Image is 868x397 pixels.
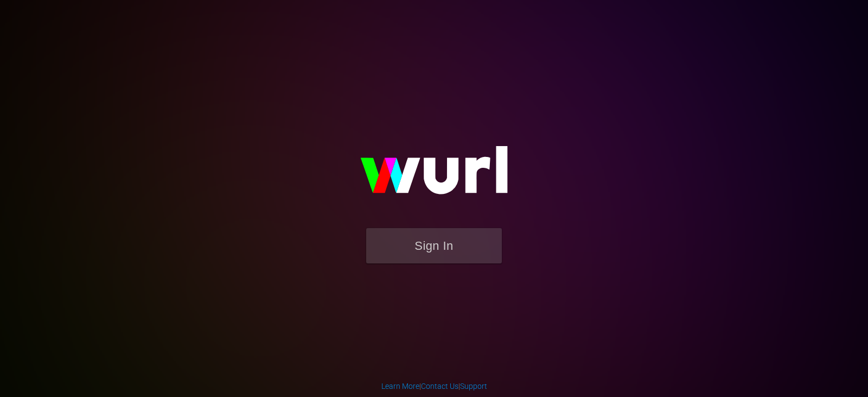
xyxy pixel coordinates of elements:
[381,382,419,390] a: Learn More
[325,123,542,228] img: wurl-logo-on-black-223613ac3d8ba8fe6dc639794a292ebdb59501304c7dfd60c99c58986ef67473.svg
[381,381,487,392] div: | |
[366,228,502,263] button: Sign In
[460,382,487,390] a: Support
[421,382,458,390] a: Contact Us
